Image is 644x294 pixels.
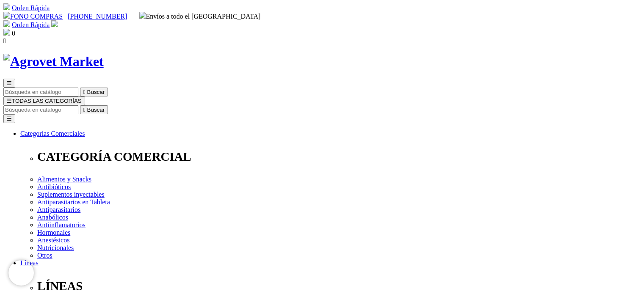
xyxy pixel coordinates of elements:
[3,88,78,96] input: Buscar
[37,252,53,259] a: Otros
[3,79,15,88] button: ☰
[3,20,10,27] img: shopping-cart.svg
[37,236,69,244] a: Anestésicos
[51,21,58,28] a: Acceda a su cuenta de cliente
[51,20,58,27] img: user.svg
[12,30,15,37] span: 0
[3,54,104,69] img: Agrovet Market
[139,13,261,20] span: Envíos a todo el [GEOGRAPHIC_DATA]
[139,12,146,19] img: delivery-truck.svg
[3,114,15,123] button: ☰
[3,3,10,10] img: shopping-cart.svg
[3,37,6,44] i: 
[7,80,12,86] span: ☰
[20,259,39,267] a: Líneas
[83,107,86,113] i: 
[37,229,70,236] a: Hormonales
[80,88,108,96] button:  Buscar
[3,13,63,20] a: FONO COMPRAS
[12,4,50,11] a: Orden Rápida
[37,183,71,190] a: Antibióticos
[37,206,80,213] a: Antiparasitarios
[12,21,50,28] a: Orden Rápida
[37,214,68,221] a: Anabólicos
[20,130,85,137] a: Categorías Comerciales
[87,89,105,95] span: Buscar
[3,105,78,114] input: Buscar
[37,150,641,164] p: CATEGORÍA COMERCIAL
[37,221,86,228] a: Antiinflamatorios
[3,96,85,105] button: ☰TODAS LAS CATEGORÍAS
[7,98,12,104] span: ☰
[8,260,34,286] iframe: Brevo live chat
[37,198,110,206] a: Antiparasitarios en Tableta
[87,107,105,113] span: Buscar
[37,244,74,251] a: Nutricionales
[37,191,105,198] a: Suplementos inyectables
[3,12,10,19] img: phone.svg
[83,89,86,95] i: 
[3,29,10,36] img: shopping-bag.svg
[68,13,127,20] a: [PHONE_NUMBER]
[37,176,91,183] a: Alimentos y Snacks
[80,105,108,114] button:  Buscar
[37,279,641,293] p: LÍNEAS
